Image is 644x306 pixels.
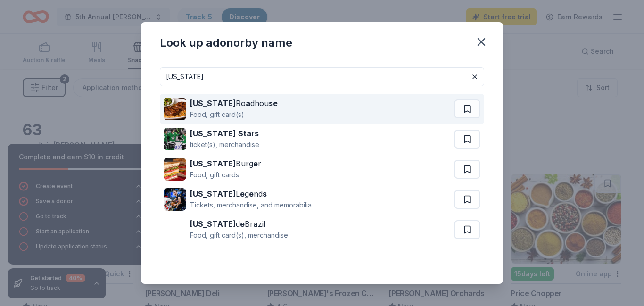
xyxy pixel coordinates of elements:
[246,99,250,108] strong: a
[190,218,288,230] div: d Br zil
[190,128,259,139] div: r
[240,219,245,229] strong: e
[190,99,236,108] strong: [US_STATE]
[190,188,312,199] div: L g nd
[253,219,258,229] strong: a
[240,189,245,198] strong: e
[160,35,292,50] div: Look up a donor by name
[160,67,484,86] input: Search
[190,139,259,150] div: ticket(s), merchandise
[190,169,261,181] div: Food, gift cards
[253,159,258,168] strong: e
[249,189,254,198] strong: e
[255,129,259,138] strong: s
[190,230,288,241] div: Food, gift card(s), merchandise
[190,98,278,109] div: Ro dhou
[190,189,236,198] strong: [US_STATE]
[190,199,312,211] div: Tickets, merchandise, and memorabilia
[190,159,236,168] strong: [US_STATE]
[164,188,186,211] img: Image for Texas Legends
[190,158,261,169] div: Burg r
[164,158,186,181] img: Image for Texas Burger
[190,129,236,138] strong: [US_STATE]
[190,109,278,120] div: Food, gift card(s)
[238,129,251,138] strong: Sta
[164,98,186,120] img: Image for Texas Roadhouse
[263,189,267,198] strong: s
[269,99,278,108] strong: se
[190,219,236,229] strong: [US_STATE]
[164,218,186,241] img: Image for Texas de Brazil
[164,128,186,150] img: Image for Texas Stars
